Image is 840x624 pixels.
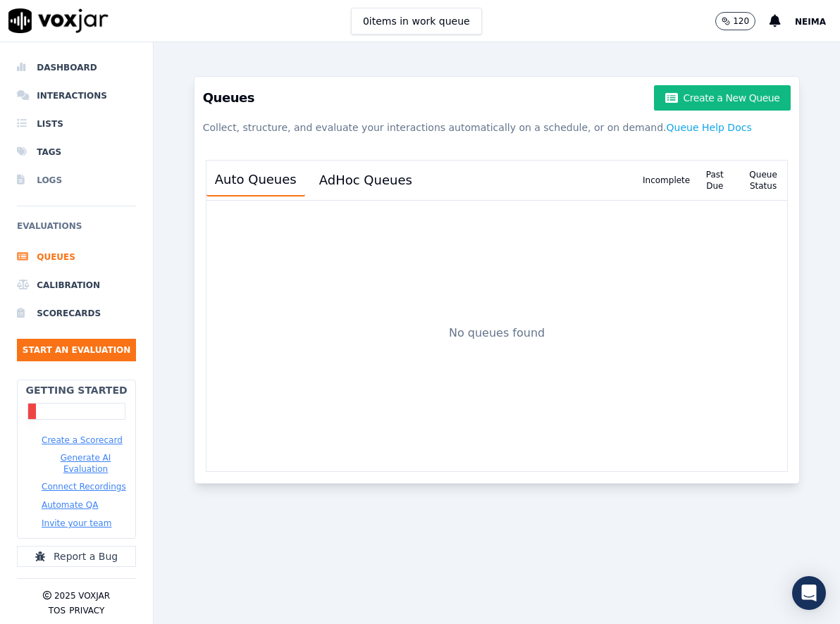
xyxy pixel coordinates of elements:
[667,115,752,140] button: Queue Help Docs
[49,605,66,616] button: TOS
[42,481,126,492] button: Connect Recordings
[26,383,128,397] h2: Getting Started
[715,12,755,30] button: 120
[17,110,136,138] a: Lists
[17,82,136,110] a: Interactions
[42,499,98,511] button: Automate QA
[795,13,840,30] button: Neima
[17,271,136,299] a: Calibration
[203,115,791,140] p: Collect, structure, and evaluate your interactions automatically on a schedule, or on demand.
[42,518,111,529] button: Invite your team
[311,165,421,196] button: AdHoc Queues
[206,164,305,196] button: Auto Queues
[17,218,136,243] h6: Evaluations
[17,54,136,82] a: Dashboard
[8,8,109,33] img: voxjar logo
[69,605,104,616] button: Privacy
[42,452,130,475] button: Generate AI Evaluation
[17,243,136,271] a: Queues
[17,138,136,166] a: Tags
[739,161,788,200] div: Queue Status
[42,435,123,446] button: Create a Scorecard
[17,546,136,567] button: Report a Bug
[654,85,791,111] button: Create a New Queue
[17,299,136,327] a: Scorecards
[351,8,482,35] button: 0items in work queue
[795,17,826,27] span: Neima
[691,161,739,200] div: Past Due
[792,576,826,610] div: Open Intercom Messenger
[17,339,136,361] button: Start an Evaluation
[17,166,136,194] a: Logs
[203,85,791,111] h3: Queues
[449,325,545,342] p: No queues found
[715,12,770,30] button: 120
[733,15,749,27] p: 120
[54,590,110,601] p: 2025 Voxjar
[642,161,691,200] div: Incomplete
